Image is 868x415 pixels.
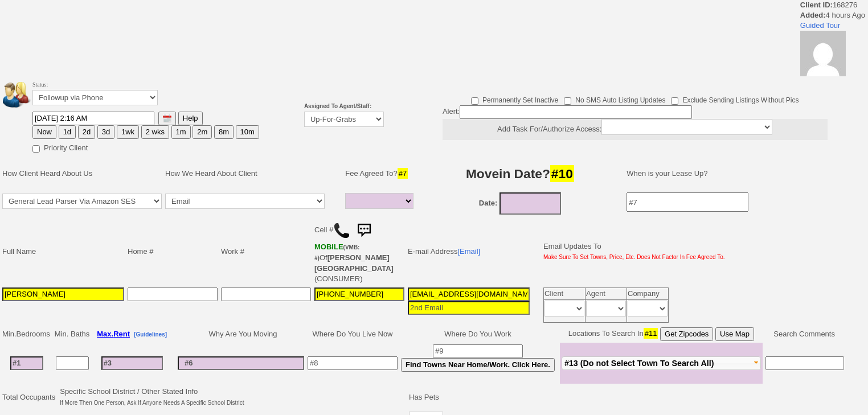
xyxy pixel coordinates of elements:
[443,105,828,140] div: Alert:
[398,168,408,179] span: #7
[457,247,480,256] a: [Email]
[660,327,713,341] button: Get Zipcodes
[544,288,586,300] td: Client
[306,326,399,343] td: Where Do You Live Now
[78,125,95,139] button: 2d
[193,125,212,139] button: 2m
[219,217,313,286] td: Work #
[10,356,43,370] input: #1
[586,288,627,300] td: Agent
[3,82,37,108] img: people.png
[236,125,259,139] button: 10m
[443,119,828,140] center: Add Task For/Authorize Access:
[97,330,130,338] b: Max.
[333,222,350,239] img: call.png
[32,125,56,139] button: Now
[562,356,761,370] button: #13 (Do not Select Town To Search All)
[113,330,130,338] span: Rent
[800,21,841,30] a: Guided Tour
[17,330,50,338] span: Bedrooms
[800,11,826,19] b: Added:
[406,217,531,286] td: E-mail Address
[304,103,371,109] b: Assigned To Agent/Staff:
[564,359,714,368] span: #13 (Do not Select Town To Search All)
[543,254,725,260] font: Make Sure To Set Towns, Price, Etc. Does Not Factor In Fee Agreed To.
[178,112,203,125] button: Help
[308,356,398,370] input: #8
[644,328,658,339] span: #11
[471,92,558,105] label: Permanently Set Inactive
[399,326,556,343] td: Where Do You Work
[550,165,574,182] span: #10
[1,157,163,191] td: How Client Heard About Us
[627,288,669,300] td: Company
[564,97,571,105] input: No SMS Auto Listing Updates
[627,192,748,212] input: #7
[163,114,171,123] img: [calendar icon]
[479,199,498,207] b: Date:
[408,301,530,315] input: 2nd Email
[568,329,754,338] nobr: Locations To Search In
[800,1,833,9] b: Client ID:
[535,217,727,286] td: Email Updates To
[1,326,53,343] td: Min.
[1,217,126,286] td: Full Name
[134,330,167,338] a: [Guidelines]
[59,125,76,139] button: 1d
[564,92,665,105] label: No SMS Auto Listing Updates
[32,145,40,153] input: Priority Client
[408,287,530,301] input: 1st Email - Question #0
[134,331,167,338] b: [Guidelines]
[60,400,244,406] font: If More Then One Person, Ask If Anyone Needs A Specific School District
[1,385,58,410] td: Total Occupants
[427,163,614,184] h3: Movein Date?
[176,326,306,343] td: Why Are You Moving
[401,358,555,372] button: Find Towns Near Home/Work. Click Here.
[117,125,139,139] button: 1wk
[58,385,245,410] td: Specific School District / Other Stated Info
[343,157,419,191] td: Fee Agreed To?
[407,385,445,410] td: Has Pets
[314,243,359,262] b: T-Mobile USA, Inc.
[163,157,338,191] td: How We Heard About Client
[101,356,163,370] input: #3
[313,217,406,286] td: Cell # Of (CONSUMER)
[97,125,114,139] button: 3d
[126,217,219,286] td: Home #
[314,243,343,251] font: MOBILE
[615,157,846,191] td: When is your Lease Up?
[471,97,478,105] input: Permanently Set Inactive
[32,81,158,102] font: Status:
[715,327,754,341] button: Use Map
[171,125,191,139] button: 1m
[353,219,375,242] img: sms.png
[763,326,846,343] td: Search Comments
[314,253,394,273] b: [PERSON_NAME][GEOGRAPHIC_DATA]
[800,31,846,76] img: fa7580ba025786fed504766d20844dc4
[433,344,523,358] input: #9
[53,326,91,343] td: Min. Baths
[671,92,799,105] label: Exclude Sending Listings Without Pics
[214,125,234,139] button: 8m
[141,125,169,139] button: 2 wks
[671,97,678,105] input: Exclude Sending Listings Without Pics
[178,356,304,370] input: #6
[32,140,88,153] label: Priority Client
